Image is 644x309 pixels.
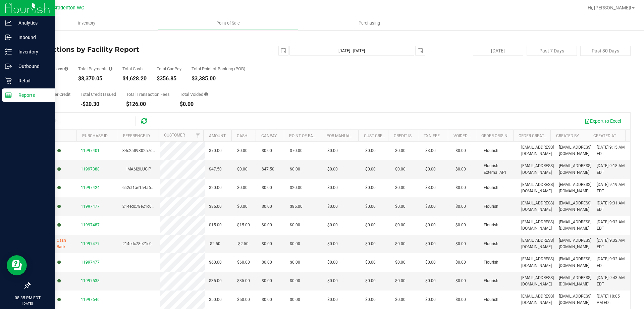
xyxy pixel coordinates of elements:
span: $0.00 [395,166,406,172]
div: $4,628.20 [122,76,147,81]
a: POB Manual [326,133,352,138]
span: [DATE] 9:43 AM EDT [597,275,626,287]
span: Flourish [484,148,498,154]
span: select [416,46,425,55]
span: $0.00 [455,185,466,191]
input: Search... [35,116,136,126]
span: $0.00 [327,203,338,210]
span: $0.00 [262,222,272,228]
span: Flourish [484,185,498,191]
div: Total Point of Banking (POB) [192,67,246,71]
span: [DATE] 9:31 AM EDT [597,200,626,213]
span: ea2cf1ae1a4a6708d1cfc72735fd6280 [122,185,193,190]
inline-svg: Analytics [5,20,12,26]
span: [DATE] 9:19 AM EDT [597,182,626,194]
span: [EMAIL_ADDRESS][DOMAIN_NAME] [521,256,554,269]
span: [EMAIL_ADDRESS][DOMAIN_NAME] [521,163,554,176]
div: $126.00 [126,102,170,107]
span: $3.00 [425,203,436,210]
a: Credit Issued [394,133,422,138]
button: Export to Excel [580,115,625,127]
div: Total Payments [78,67,112,71]
span: 214edc78e21c014ae9cda262535e4db8 [122,241,195,246]
span: $0.00 [425,241,436,247]
span: Cash Back [57,237,73,250]
span: $0.00 [290,222,300,228]
a: Txn Fee [424,133,440,138]
span: $0.00 [327,259,338,266]
div: $0.00 [180,102,208,107]
span: $70.00 [209,148,222,154]
inline-svg: Outbound [5,63,12,70]
span: $47.50 [262,166,274,172]
iframe: Resource center [7,255,27,275]
span: 214edc78e21c014ae9cda262535e4db8 [122,204,195,209]
button: Past 7 Days [527,46,577,56]
h4: Transactions by Facility Report [30,46,230,53]
a: Filter [192,130,203,141]
span: $0.00 [365,278,376,284]
div: $356.85 [157,76,181,81]
span: 34c2a89302a7c7f2143c80631da9c939 [122,148,195,153]
p: Inventory [12,48,52,56]
span: [EMAIL_ADDRESS][DOMAIN_NAME] [521,182,554,194]
inline-svg: Reports [5,92,12,99]
inline-svg: Retail [5,77,12,84]
a: Inventory [16,16,157,30]
span: $0.00 [395,222,406,228]
span: 11997401 [81,148,100,153]
span: [DATE] 9:18 AM EDT [597,163,626,176]
a: Purchasing [299,16,440,30]
span: $70.00 [290,148,303,154]
span: [EMAIL_ADDRESS][DOMAIN_NAME] [559,237,591,250]
span: $0.00 [327,148,338,154]
p: Retail [12,77,52,85]
span: $0.00 [365,166,376,172]
span: $0.00 [425,166,436,172]
span: Flourish [484,203,498,210]
a: Cash [237,133,248,138]
span: [EMAIL_ADDRESS][DOMAIN_NAME] [521,144,554,157]
a: Point of Banking (POB) [289,133,337,138]
span: $0.00 [365,297,376,303]
span: $50.00 [237,297,250,303]
span: [DATE] 9:15 AM EDT [597,144,626,157]
span: [EMAIL_ADDRESS][DOMAIN_NAME] [521,219,554,232]
span: $0.00 [237,203,248,210]
span: $0.00 [395,278,406,284]
span: Flourish [484,297,498,303]
inline-svg: Inventory [5,48,12,55]
span: $0.00 [395,203,406,210]
a: Order Origin [481,133,507,138]
span: $0.00 [290,278,300,284]
button: Past 30 Days [580,46,631,56]
span: Flourish [484,259,498,266]
span: [EMAIL_ADDRESS][DOMAIN_NAME] [521,275,554,287]
div: $3,385.00 [192,76,246,81]
span: [EMAIL_ADDRESS][DOMAIN_NAME] [559,275,591,287]
span: $0.00 [365,259,376,266]
span: 11997646 [81,297,100,302]
span: -$2.50 [237,241,249,247]
span: 11997424 [81,185,100,190]
span: [EMAIL_ADDRESS][DOMAIN_NAME] [521,200,554,213]
span: $0.00 [327,222,338,228]
span: $20.00 [290,185,303,191]
span: 11997477 [81,241,100,246]
span: $0.00 [262,259,272,266]
span: $0.00 [455,148,466,154]
span: $3.00 [425,185,436,191]
span: $0.00 [237,148,248,154]
a: Amount [209,133,226,138]
span: $0.00 [425,297,436,303]
a: Point of Sale [157,16,299,30]
span: $0.00 [395,297,406,303]
span: IMA6I2ILUGIP [126,167,151,171]
span: [EMAIL_ADDRESS][DOMAIN_NAME] [559,293,591,306]
span: Bradenton WC [53,5,84,11]
span: $0.00 [365,203,376,210]
i: Sum of all voided payment transaction amounts, excluding tips and transaction fees. [204,92,208,96]
div: Total Voided [180,92,208,96]
span: Flourish External API [484,163,513,176]
button: [DATE] [473,46,523,56]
